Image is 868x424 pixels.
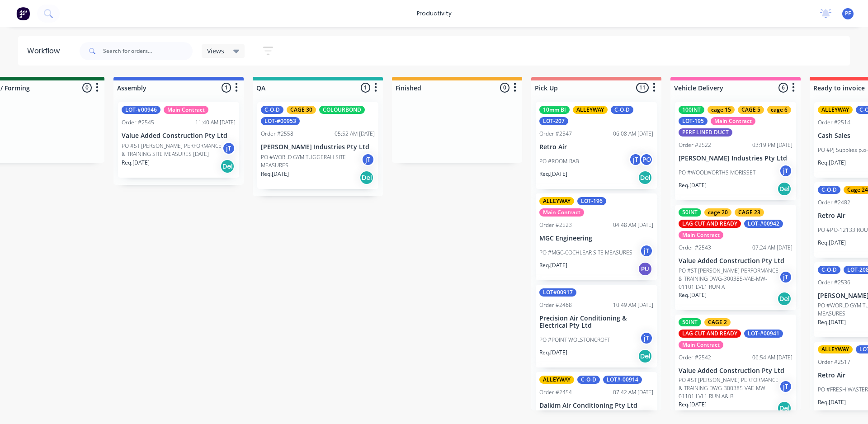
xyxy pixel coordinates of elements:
img: Factory [16,7,30,20]
p: Req. [DATE] [679,400,707,409]
div: C-O-D [818,266,840,274]
div: jT [779,164,793,178]
div: CAGE 5 [738,106,764,114]
p: Req. [DATE] [539,170,567,178]
div: 07:24 AM [DATE] [752,244,793,252]
div: Order #2454 [539,388,572,396]
div: 03:19 PM [DATE] [752,141,793,149]
p: PO #ROOM-RAB [539,157,579,165]
div: Order #2542 [679,353,711,362]
div: Order #2517 [818,358,850,366]
div: LOT-195 [679,117,708,125]
div: C-O-D [818,186,840,194]
div: Order #2536 [818,278,850,287]
div: 50INT [679,318,701,326]
p: Req. [DATE] [122,159,150,167]
div: Workflow [27,46,64,57]
p: PO #MGC-COCHLEAR SITE MEASURES [539,249,632,257]
div: jT [361,153,375,166]
div: Order #2558 [261,130,293,138]
div: cage 6 [767,106,791,114]
div: Order #2545 [122,118,154,127]
p: Req. [DATE] [818,398,846,406]
p: Value Added Construction Pty Ltd [679,367,793,375]
div: 11:40 AM [DATE] [195,118,236,127]
div: LOT#00917 [539,288,576,297]
p: [PERSON_NAME] Industries Pty Ltd [679,155,793,162]
div: Order #2523 [539,221,572,229]
p: PO #ST [PERSON_NAME] PERFORMANCE & TRAINING DWG-300385-VAE-MW-01101 LVL1 RUN A [679,267,779,291]
p: Req. [DATE] [539,261,567,269]
div: Main Contract [164,106,208,114]
div: jT [222,141,236,155]
div: Order #2468 [539,301,572,309]
p: PO #WOOLWORTHS MORISSET [679,169,755,177]
div: PU [638,262,652,276]
div: 06:08 AM [DATE] [613,130,653,138]
span: PF [845,9,851,18]
p: Value Added Construction Pty Ltd [122,132,236,140]
p: PO #POINT WOLSTONCROFT [539,336,610,344]
div: COLOURBOND [319,106,365,114]
div: 10:49 AM [DATE] [613,301,653,309]
p: PO #ST [PERSON_NAME] PERFORMANCE & TRAINING DWG-300385-VAE-MW-01101 LVL1 RUN A& B [679,376,779,400]
div: LOT-#00942 [744,220,783,228]
div: cage 15 [708,106,735,114]
div: CAGE 2 [704,318,731,326]
div: ALLEYWAY [818,106,853,114]
div: ALLEYWAY [539,376,574,384]
div: 10mm BIALLEYWAYC-O-DLOT-207Order #254706:08 AM [DATE]Retro AirPO #ROOM-RABjTPOReq.[DATE]Del [536,102,657,189]
div: CAGE 30 [287,106,316,114]
div: LOT-#00953 [261,117,300,125]
div: LOT#00917Order #246810:49 AM [DATE]Precision Air Conditioning & Electrical Pty LtdPO #POINT WOLST... [536,285,657,368]
div: ALLEYWAY [573,106,608,114]
div: Del [777,401,792,415]
p: Value Added Construction Pty Ltd [679,257,793,265]
input: Search for orders... [103,42,193,60]
div: jT [629,153,642,166]
div: Del [638,170,652,185]
div: PERF LINED DUCT [679,128,732,137]
div: Order #2514 [818,118,850,127]
div: Del [777,292,792,306]
div: ALLEYWAY [539,197,574,205]
div: Main Contract [711,117,755,125]
p: MGC Engineering [539,235,653,242]
div: Main Contract [679,341,723,349]
p: Retro Air [539,143,653,151]
p: Req. [DATE] [679,291,707,299]
div: 10mm BI [539,106,570,114]
div: jT [640,331,653,345]
p: Req. [DATE] [818,159,846,167]
span: Views [207,46,224,56]
p: PO #WORLD GYM TUGGERAH SITE MEASURES [261,153,361,170]
div: LOT-#00946 [122,106,160,114]
div: 100INT [679,106,704,114]
div: LOT-#00946Main ContractOrder #254511:40 AM [DATE]Value Added Construction Pty LtdPO #ST [PERSON_N... [118,102,239,178]
div: 50INTCAGE 2LAG CUT AND READYLOT-#00941Main ContractOrder #254206:54 AM [DATE]Value Added Construc... [675,315,796,420]
div: Order #2482 [818,198,850,207]
div: Del [777,182,792,196]
div: productivity [412,7,456,20]
div: LAG CUT AND READY [679,220,741,228]
div: Order #2543 [679,244,711,252]
div: 06:54 AM [DATE] [752,353,793,362]
div: PO [640,153,653,166]
p: PO #ST [PERSON_NAME] PERFORMANCE & TRAINING SITE MEASURES [DATE] [122,142,222,158]
div: cage 20 [704,208,731,217]
div: Order #2547 [539,130,572,138]
div: LOT-#00941 [744,330,783,338]
div: C-O-DCAGE 30COLOURBONDLOT-#00953Order #255805:52 AM [DATE][PERSON_NAME] Industries Pty LtdPO #WOR... [257,102,378,189]
div: jT [779,380,793,393]
div: LOT-196 [577,197,606,205]
div: 50INTcage 20CAGE 23LAG CUT AND READYLOT-#00942Main ContractOrder #254307:24 AM [DATE]Value Added ... [675,205,796,310]
p: Req. [DATE] [679,181,707,189]
div: CAGE 23 [735,208,764,217]
p: Precision Air Conditioning & Electrical Pty Ltd [539,315,653,330]
div: LOT-207 [539,117,568,125]
div: ALLEYWAYLOT-196Main ContractOrder #252304:48 AM [DATE]MGC EngineeringPO #MGC-COCHLEAR SITE MEASUR... [536,193,657,280]
div: Order #2522 [679,141,711,149]
div: 05:52 AM [DATE] [335,130,375,138]
div: Del [638,349,652,363]
div: LOT#-00914 [603,376,642,384]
